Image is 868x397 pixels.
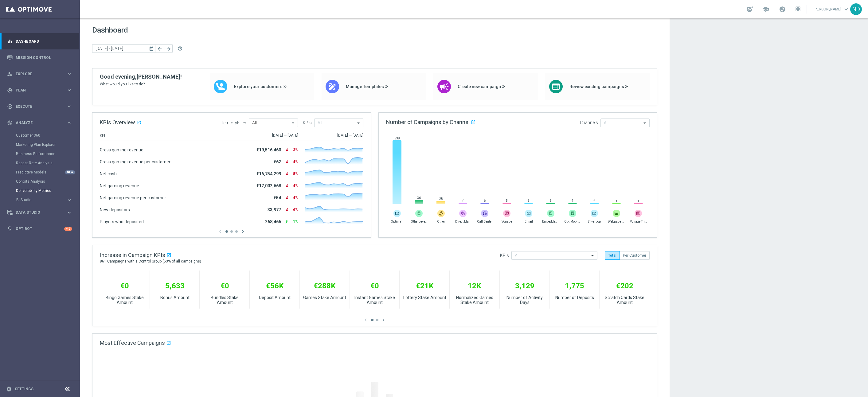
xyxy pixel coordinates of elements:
i: keyboard_arrow_right [66,120,72,126]
button: lightbulb Optibot +10 [7,226,72,231]
a: Mission Control [16,49,72,66]
i: equalizer [7,39,13,44]
div: Predictive Models [16,168,79,177]
span: keyboard_arrow_down [843,6,850,13]
button: equalizer Dashboard [7,39,72,44]
div: Marketing Plan Explorer [16,140,79,149]
a: Repeat Rate Analysis [16,161,64,165]
div: Analyze [7,120,66,126]
button: BI Studio keyboard_arrow_right [16,197,72,202]
a: Settings [15,387,33,391]
div: Business Performance [16,149,79,158]
a: Dashboard [16,33,72,49]
span: Explore [16,72,66,76]
div: Optibot [7,221,72,237]
i: settings [6,386,12,392]
div: Repeat Rate Analysis [16,158,79,168]
a: Cohorts Analysis [16,179,64,184]
div: Customer 360 [16,131,79,140]
div: Dashboard [7,33,72,49]
a: [PERSON_NAME]keyboard_arrow_down [813,5,850,14]
i: person_search [7,71,13,77]
span: school [762,6,769,13]
span: Plan [16,88,66,92]
div: Mission Control [7,49,72,66]
i: keyboard_arrow_right [66,87,72,93]
span: Analyze [16,121,66,125]
button: Mission Control [7,55,72,60]
i: play_circle_outline [7,104,13,109]
i: gps_fixed [7,88,13,93]
div: Data Studio [7,210,66,215]
a: Deliverability Metrics [16,188,64,193]
span: Execute [16,105,66,108]
button: track_changes Analyze keyboard_arrow_right [7,120,72,125]
span: BI Studio [16,198,60,202]
i: keyboard_arrow_right [66,197,72,203]
div: Execute [7,104,66,109]
div: Cohorts Analysis [16,177,79,186]
div: Plan [7,88,66,93]
div: Deliverability Metrics [16,186,79,195]
div: Explore [7,71,66,77]
button: gps_fixed Plan keyboard_arrow_right [7,88,72,93]
i: keyboard_arrow_right [66,103,72,109]
a: Customer 360 [16,133,64,138]
a: Predictive Models [16,170,64,175]
div: ND [850,3,862,15]
i: track_changes [7,120,13,126]
i: keyboard_arrow_right [66,71,72,77]
button: play_circle_outline Execute keyboard_arrow_right [7,104,72,109]
a: Optibot [16,221,64,237]
i: keyboard_arrow_right [66,210,72,216]
button: person_search Explore keyboard_arrow_right [7,72,72,76]
div: +10 [64,227,72,231]
i: lightbulb [7,226,13,232]
a: Marketing Plan Explorer [16,142,64,147]
span: Data Studio [16,211,66,214]
a: Business Performance [16,151,64,156]
button: Data Studio keyboard_arrow_right [7,210,72,215]
div: BI Studio [16,198,66,202]
div: BI Studio [16,195,79,204]
div: NEW [65,170,75,174]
